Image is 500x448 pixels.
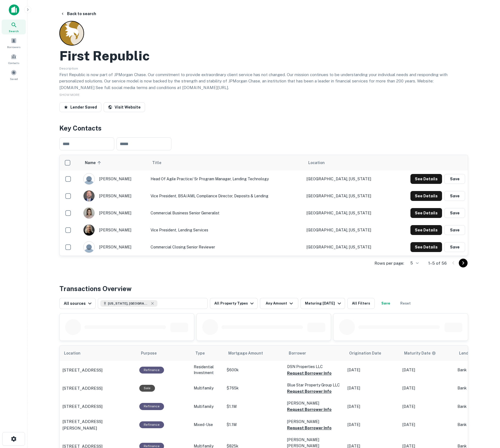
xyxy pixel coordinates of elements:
[459,259,468,267] button: Go to next page
[62,403,102,410] p: [STREET_ADDRESS]
[83,241,145,253] div: [PERSON_NAME]
[152,159,168,166] span: Title
[404,350,430,356] h6: Maturity Date
[83,190,145,202] div: [PERSON_NAME]
[308,159,325,166] span: Location
[58,9,98,19] button: Back to search
[62,367,102,374] p: [STREET_ADDRESS]
[98,298,208,309] button: [US_STATE], [GEOGRAPHIC_DATA]
[410,191,442,201] button: See Details
[304,239,392,256] td: [GEOGRAPHIC_DATA], [US_STATE]
[402,367,452,373] p: [DATE]
[194,422,221,428] p: Mixed-Use
[402,422,452,428] p: [DATE]
[194,404,221,410] p: Multifamily
[2,20,26,34] div: Search
[59,48,150,64] h2: First Republic
[62,418,134,431] p: [STREET_ADDRESS][PERSON_NAME]
[348,385,397,391] p: [DATE]
[64,300,93,307] div: All sources
[139,385,155,392] div: Sale
[227,404,282,410] p: $1.1M
[59,67,78,70] span: Description
[191,345,224,361] th: Type
[444,174,465,184] button: Save
[287,406,332,413] button: Request Borrower Info
[402,404,452,410] p: [DATE]
[2,51,26,66] a: Contacts
[194,385,221,391] p: Multifamily
[59,284,132,294] h4: Transactions Overview
[287,388,332,395] button: Request Borrower Info
[59,93,80,97] span: SHOW MORE
[348,367,397,373] p: [DATE]
[210,298,258,309] button: All Property Types
[400,345,455,361] th: Maturity dates displayed may be estimated. Please contact the lender for the most accurate maturi...
[148,222,304,239] td: Vice President, Lending Services
[2,67,26,82] a: Saved
[404,350,436,356] div: Maturity dates displayed may be estimated. Please contact the lender for the most accurate maturi...
[84,225,95,236] img: 1684948742431
[148,187,304,204] td: Vice President, BSA/AML Compliance Director, Deposits & Lending
[62,403,134,410] a: [STREET_ADDRESS]
[406,259,420,267] div: 5
[141,350,164,356] span: Purpose
[347,298,375,309] button: All Filters
[227,385,282,391] p: $765k
[9,4,19,15] img: capitalize-icon.png
[60,345,137,361] th: Location
[348,422,397,428] p: [DATE]
[397,298,414,309] button: Reset
[62,367,134,374] a: [STREET_ADDRESS]
[410,225,442,235] button: See Details
[305,300,342,307] div: Maturing [DATE]
[139,367,164,374] div: This loan purpose was for refinancing
[59,102,101,112] button: Lender Saved
[345,345,400,361] th: Origination Date
[148,204,304,222] td: Commercial Business Senior Generalist
[148,239,304,256] td: Commercial Closing Senior Reviewer
[287,382,342,388] p: Blue Star Property Group LLC
[287,425,332,431] button: Request Borrower Info
[84,242,95,253] img: 9c8pery4andzj6ohjkjp54ma2
[304,170,392,187] td: [GEOGRAPHIC_DATA], [US_STATE]
[10,77,18,81] span: Saved
[83,224,145,236] div: [PERSON_NAME]
[9,29,19,33] span: Search
[139,403,164,410] div: This loan purpose was for refinancing
[108,301,149,306] span: [US_STATE], [GEOGRAPHIC_DATA]
[139,421,164,428] div: This loan purpose was for refinancing
[402,385,452,391] p: [DATE]
[2,35,26,50] a: Borrowers
[459,350,482,356] span: Lender Type
[59,298,96,309] button: All sources
[410,242,442,252] button: See Details
[284,345,345,361] th: Borrower
[104,102,145,112] a: Visit Website
[195,350,205,356] span: Type
[83,207,145,219] div: [PERSON_NAME]
[304,222,392,239] td: [GEOGRAPHIC_DATA], [US_STATE]
[62,385,134,392] a: [STREET_ADDRESS]
[85,159,103,166] span: Name
[304,187,392,204] td: [GEOGRAPHIC_DATA], [US_STATE]
[349,350,388,356] span: Origination Date
[304,204,392,222] td: [GEOGRAPHIC_DATA], [US_STATE]
[8,61,19,65] span: Contacts
[228,350,270,356] span: Mortgage Amount
[289,350,306,356] span: Borrower
[287,400,342,406] p: [PERSON_NAME]
[444,191,465,201] button: Save
[374,260,404,267] p: Rows per page:
[260,298,298,309] button: Any Amount
[444,225,465,235] button: Save
[287,364,342,370] p: DSN Properties LLC
[224,345,284,361] th: Mortgage Amount
[377,298,395,309] button: Save your search to get updates of matches that match your search criteria.
[60,155,468,256] div: scrollable content
[473,404,500,430] iframe: Chat Widget
[348,404,397,410] p: [DATE]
